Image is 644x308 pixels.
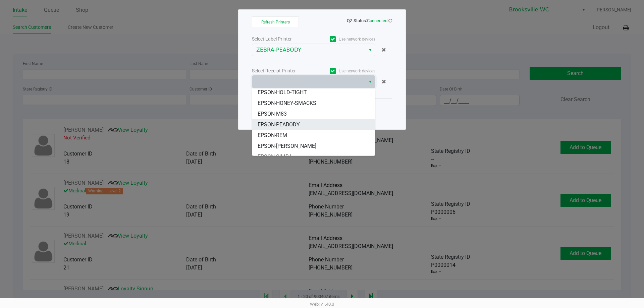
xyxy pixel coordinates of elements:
span: EPSON-M83 [258,110,287,118]
div: Select Label Printer [252,36,314,43]
span: EPSON-SIMBA [258,153,292,161]
span: Connected [367,18,387,23]
span: EPSON-[PERSON_NAME] [258,142,316,150]
button: Select [365,76,375,88]
span: Refresh Printers [261,20,290,24]
span: ZEBRA-PEABODY [256,46,361,54]
label: Use network devices [314,68,375,74]
span: QZ Status: [347,18,392,23]
span: EPSON-REM [258,131,287,139]
span: Web: v1.40.0 [310,302,334,307]
span: EPSON-HONEY-SMACKS [258,99,316,107]
label: Use network devices [314,36,375,42]
button: Refresh Printers [252,16,299,27]
button: Select [365,44,375,56]
div: Select Receipt Printer [252,67,314,74]
span: EPSON-PEABODY [258,121,300,129]
span: EPSON-HOLD-TIGHT [258,88,307,97]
